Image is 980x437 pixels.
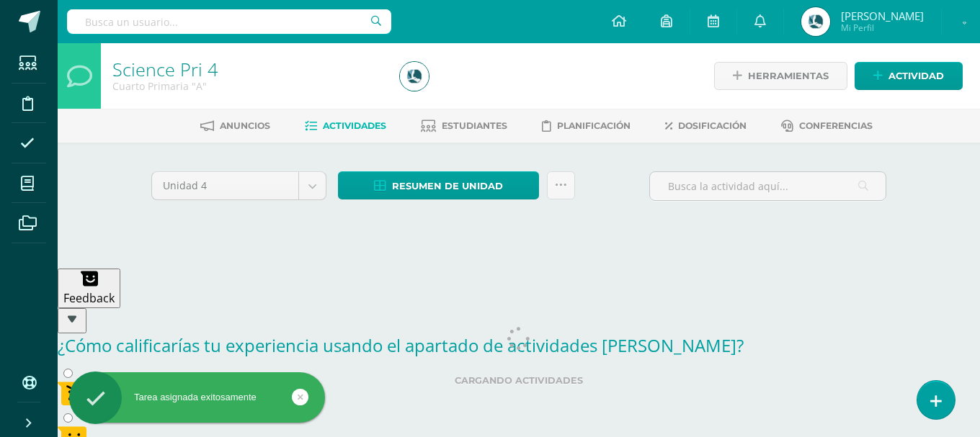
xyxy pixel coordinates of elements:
span: Unidad 4 [163,172,288,199]
img: 0db7ad12a37ea8aabdf6c45f28ac505c.png [801,7,830,36]
span: Planificación [557,120,631,131]
span: Feedback [63,290,115,306]
a: Conferencias [781,114,873,138]
a: Science Pri 4 [112,57,218,81]
a: Dosificación [665,114,747,138]
span: [PERSON_NAME] [841,9,924,23]
a: Estudiantes [421,114,507,138]
span: Resumen de unidad [392,173,503,199]
span: Estudiantes [442,120,507,131]
span: Anuncios [220,120,270,131]
a: Herramientas [714,62,847,90]
img: 0db7ad12a37ea8aabdf6c45f28ac505c.png [400,62,429,91]
a: Planificación [542,114,631,138]
div: Tarea asignada exitosamente [69,391,325,404]
div: Cuarto Primaria 'A' [112,79,383,93]
span: Conferencias [799,120,873,131]
input: Busca la actividad aquí... [650,172,886,200]
a: Unidad 4 [152,172,326,199]
h1: Science Pri 4 [112,59,383,79]
span: Mi Perfil [841,22,924,34]
span: Herramientas [748,63,829,89]
span: Actividades [323,120,386,131]
span: Dosificación [678,120,747,131]
a: Anuncios [200,114,270,138]
button: Feedback - Mostrar encuesta [58,269,120,308]
input: Busca un usuario... [67,9,391,34]
span: Actividad [888,63,944,89]
a: Actividad [855,62,963,90]
a: Resumen de unidad [338,171,539,199]
a: Actividades [305,114,386,138]
label: Cargando actividades [151,375,886,386]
